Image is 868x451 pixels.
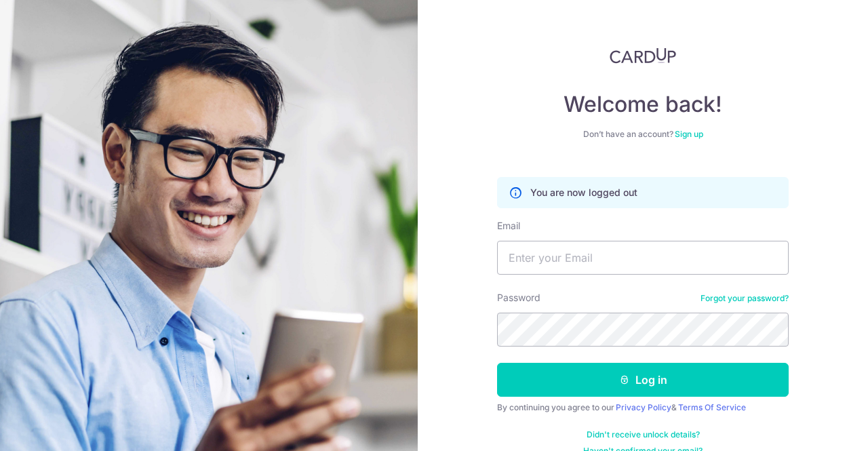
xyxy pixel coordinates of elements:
[587,429,700,440] a: Didn't receive unlock details?
[610,47,676,64] img: CardUp Logo
[497,91,789,118] h4: Welcome back!
[675,129,703,139] a: Sign up
[616,402,671,412] a: Privacy Policy
[497,291,540,305] label: Password
[678,402,746,412] a: Terms Of Service
[497,363,789,397] button: Log in
[497,241,789,275] input: Enter your Email
[497,129,789,140] div: Don’t have an account?
[701,293,789,304] a: Forgot your password?
[497,402,789,413] div: By continuing you agree to our &
[530,186,637,199] p: You are now logged out
[497,219,520,233] label: Email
